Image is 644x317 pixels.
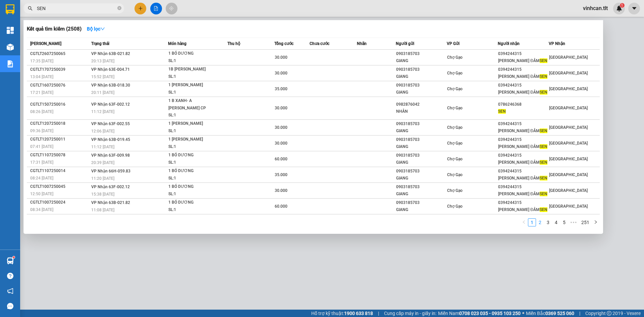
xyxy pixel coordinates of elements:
[30,144,53,149] span: 07:41 [DATE]
[396,108,446,115] div: NHÂN
[549,172,588,177] span: [GEOGRAPHIC_DATA]
[37,5,116,12] input: Tìm tên, số ĐT hoặc mã đơn
[549,71,588,75] span: [GEOGRAPHIC_DATA]
[275,71,287,75] span: 30.000
[275,204,287,209] span: 60.000
[91,67,130,72] span: VP Nhận 63E-004.71
[87,26,105,32] strong: Bộ lọc
[498,101,548,108] div: 0786246368
[592,218,600,226] li: Next Page
[447,157,463,161] span: Chợ Gạo
[91,153,130,158] span: VP Nhận 63F-009.98
[168,73,219,81] div: SL: 1
[540,160,547,165] span: SEN
[27,25,82,33] h3: Kết quả tìm kiếm ( 2508 )
[552,218,560,226] li: 4
[168,41,186,46] span: Món hàng
[498,168,548,175] div: 0394244315
[540,176,547,180] span: SEN
[91,83,130,88] span: VP Nhận 63B-018.30
[30,66,89,73] div: CGTLT1707250039
[528,218,536,226] li: 1
[396,136,446,143] div: 0903185703
[30,74,53,79] span: 13:04 [DATE]
[168,50,219,57] div: 1 BÓ DƯƠNG
[117,6,121,10] span: close-circle
[13,256,15,258] sup: 1
[91,208,114,212] span: 11:08 [DATE]
[447,125,463,130] span: Chợ Gạo
[91,192,114,197] span: 15:38 [DATE]
[30,82,89,89] div: CGTLT1607250076
[498,206,548,213] div: [PERSON_NAME] ĐÂM
[100,27,105,31] span: down
[91,129,114,134] span: 12:06 [DATE]
[447,106,463,110] span: Chợ Gạo
[549,157,588,161] span: [GEOGRAPHIC_DATA]
[91,176,114,181] span: 11:20 [DATE]
[560,218,568,226] li: 5
[168,89,219,96] div: SL: 1
[7,60,14,67] img: solution-icon
[498,175,548,182] div: [PERSON_NAME] ĐÂM
[7,303,13,309] span: message
[30,50,89,57] div: CGTLT2607250065
[396,66,446,73] div: 0903185703
[275,55,287,60] span: 30.000
[168,175,219,182] div: SL: 1
[168,167,219,175] div: 1 BÓ DƯƠNG
[30,176,53,180] span: 08:24 [DATE]
[91,160,114,165] span: 20:39 [DATE]
[447,41,460,46] span: VP Gửi
[549,188,588,193] span: [GEOGRAPHIC_DATA]
[30,59,53,63] span: 17:35 [DATE]
[168,120,219,127] div: 1 [PERSON_NAME]
[168,206,219,214] div: SL: 1
[168,183,219,191] div: 1 BÓ DƯƠNG
[498,50,548,57] div: 0394244315
[91,74,114,79] span: 15:52 [DATE]
[396,50,446,57] div: 0903185703
[498,89,548,96] div: [PERSON_NAME] ĐÂM
[560,219,568,226] a: 5
[568,218,579,226] span: •••
[396,101,446,108] div: 0982876042
[30,120,89,127] div: CGTLT1207250018
[168,66,219,73] div: 1B [PERSON_NAME]
[168,82,219,89] div: 1 [PERSON_NAME]
[91,184,130,189] span: VP Nhận 63F-002.12
[168,127,219,135] div: SL: 1
[498,57,548,64] div: [PERSON_NAME] ĐÂM
[498,127,548,135] div: [PERSON_NAME] ĐÂM
[168,199,219,206] div: 1 BÓ DƯƠNG
[520,218,528,226] li: Previous Page
[498,159,548,166] div: [PERSON_NAME] ĐÂM
[498,82,548,89] div: 0394244315
[275,87,287,91] span: 35.000
[540,207,547,212] span: SEN
[396,183,446,191] div: 0903185703
[91,51,130,56] span: VP Nhận 63B-021.82
[7,273,13,279] span: question-circle
[91,102,130,107] span: VP Nhận 63F-002.12
[544,219,552,226] a: 3
[540,192,547,196] span: SEN
[544,218,552,226] li: 3
[275,125,287,130] span: 30.000
[447,141,463,146] span: Chợ Gạo
[549,141,588,146] span: [GEOGRAPHIC_DATA]
[396,120,446,127] div: 0903185703
[447,87,463,91] span: Chợ Gạo
[30,160,53,165] span: 17:31 [DATE]
[549,125,588,130] span: [GEOGRAPHIC_DATA]
[396,143,446,150] div: GIANG
[549,87,588,91] span: [GEOGRAPHIC_DATA]
[498,109,506,114] span: SEN
[31,32,122,44] text: CTTLT1108250026
[498,120,548,127] div: 0394244315
[447,71,463,75] span: Chợ Gạo
[396,206,446,213] div: GIANG
[552,219,560,226] a: 4
[91,137,130,142] span: VP Nhận 63B-019.45
[396,89,446,96] div: GIANG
